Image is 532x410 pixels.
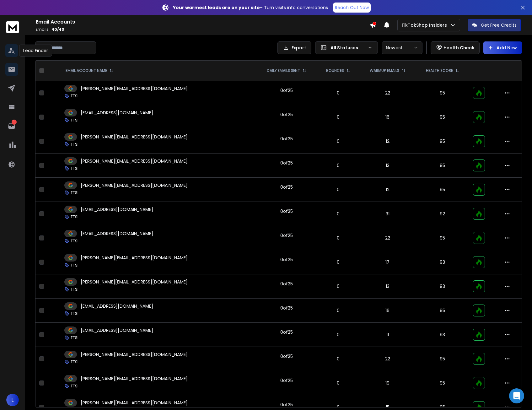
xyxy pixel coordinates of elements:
a: 1 [5,120,18,132]
p: 0 [321,90,356,96]
p: [PERSON_NAME][EMAIL_ADDRESS][DOMAIN_NAME] [81,182,188,188]
p: TTSI [71,263,78,268]
p: [EMAIL_ADDRESS][DOMAIN_NAME] [81,230,153,237]
p: [EMAIL_ADDRESS][DOMAIN_NAME] [81,206,153,213]
button: L [6,394,19,406]
p: All Statuses [330,45,365,51]
td: 17 [359,250,416,274]
p: TTSI [71,94,78,99]
p: Get Free Credits [481,22,517,28]
p: HEALTH SCORE [426,68,453,73]
div: 0 of 25 [280,111,293,118]
p: Health Check [443,45,474,51]
td: 95 [416,129,469,154]
td: 19 [359,371,416,395]
td: 16 [359,299,416,323]
p: Reach Out Now [335,4,369,11]
td: 93 [416,250,469,274]
p: [PERSON_NAME][EMAIL_ADDRESS][DOMAIN_NAME] [81,375,188,382]
p: TTSI [71,311,78,316]
td: 11 [359,323,416,347]
td: 95 [416,105,469,129]
p: TTSI [71,384,78,389]
div: Open Intercom Messenger [509,388,524,403]
td: 22 [359,226,416,250]
p: TTSI [71,359,78,364]
div: 0 of 25 [280,305,293,311]
td: 95 [416,347,469,371]
p: [PERSON_NAME][EMAIL_ADDRESS][DOMAIN_NAME] [81,400,188,406]
h1: Email Accounts [36,18,370,26]
p: 0 [321,332,356,338]
div: 0 of 25 [280,184,293,190]
img: logo [6,21,19,33]
td: 95 [416,178,469,202]
div: Lead Finder [19,45,52,57]
td: 22 [359,347,416,371]
td: 31 [359,202,416,226]
td: 95 [416,154,469,178]
button: Add New [483,41,522,54]
p: TTSI [71,287,78,292]
p: [PERSON_NAME][EMAIL_ADDRESS][DOMAIN_NAME] [81,351,188,358]
strong: Your warmest leads are on your site [173,4,260,11]
div: 0 of 25 [280,256,293,263]
div: 0 of 25 [280,232,293,239]
button: Health Check [431,41,480,54]
a: Reach Out Now [333,3,371,13]
p: 0 [321,380,356,386]
p: 0 [321,186,356,193]
button: Newest [382,41,422,54]
td: 93 [416,323,469,347]
div: 0 of 25 [280,87,293,94]
div: 0 of 25 [280,160,293,166]
div: EMAIL ACCOUNT NAME [66,68,113,73]
p: 0 [321,138,356,144]
div: 0 of 25 [280,353,293,359]
p: [EMAIL_ADDRESS][DOMAIN_NAME] [81,327,153,333]
button: Export [277,41,311,54]
td: 95 [416,371,469,395]
p: 0 [321,235,356,241]
button: Get Free Credits [468,19,521,31]
p: [PERSON_NAME][EMAIL_ADDRESS][DOMAIN_NAME] [81,134,188,140]
p: [PERSON_NAME][EMAIL_ADDRESS][DOMAIN_NAME] [81,158,188,164]
p: BOUNCES [326,68,344,73]
p: [PERSON_NAME][EMAIL_ADDRESS][DOMAIN_NAME] [81,85,188,92]
p: – Turn visits into conversations [173,4,328,11]
div: 0 of 25 [280,329,293,335]
p: [PERSON_NAME][EMAIL_ADDRESS][DOMAIN_NAME] [81,255,188,261]
p: [EMAIL_ADDRESS][DOMAIN_NAME] [81,110,153,116]
td: 95 [416,299,469,323]
td: 95 [416,81,469,105]
p: 0 [321,307,356,314]
span: 40 / 40 [51,27,64,32]
td: 13 [359,274,416,299]
div: 0 of 25 [280,136,293,142]
td: 16 [359,105,416,129]
div: 0 of 25 [280,281,293,287]
td: 13 [359,154,416,178]
p: [PERSON_NAME][EMAIL_ADDRESS][DOMAIN_NAME] [81,279,188,285]
td: 22 [359,81,416,105]
p: [EMAIL_ADDRESS][DOMAIN_NAME] [81,303,153,309]
p: 0 [321,259,356,265]
p: TTSI [71,214,78,219]
p: Emails : [36,27,370,32]
p: TTSI [71,142,78,147]
p: 0 [321,211,356,217]
td: 12 [359,178,416,202]
div: 0 of 25 [280,402,293,408]
div: 0 of 25 [280,208,293,214]
p: 0 [321,162,356,169]
td: 93 [416,274,469,299]
p: TTSI [71,335,78,340]
p: 0 [321,283,356,289]
p: TTSI [71,118,78,123]
td: 92 [416,202,469,226]
p: 0 [321,356,356,362]
p: TTSI [71,166,78,171]
p: DAILY EMAILS SENT [267,68,300,73]
p: TikTokShop Insiders [401,22,449,28]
